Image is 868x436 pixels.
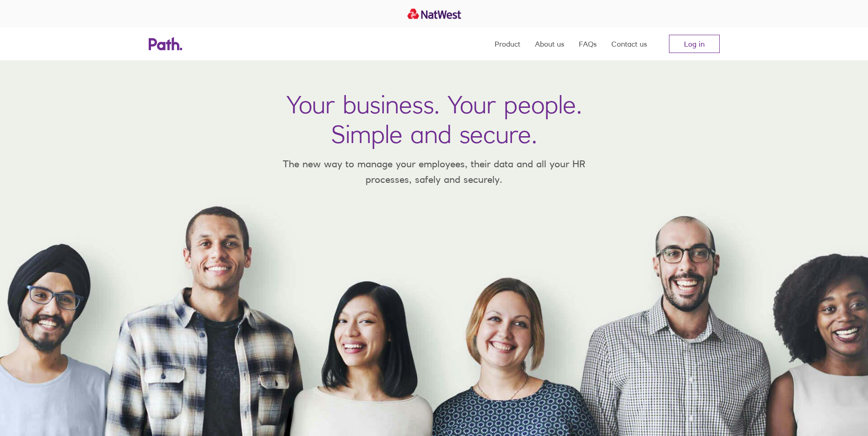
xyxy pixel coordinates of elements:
a: About us [535,27,564,60]
h1: Your business. Your people. Simple and secure. [286,90,582,149]
a: Log in [669,35,720,53]
p: The new way to manage your employees, their data and all your HR processes, safely and securely. [270,156,599,187]
a: FAQs [579,27,597,60]
a: Contact us [611,27,647,60]
a: Product [495,27,520,60]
